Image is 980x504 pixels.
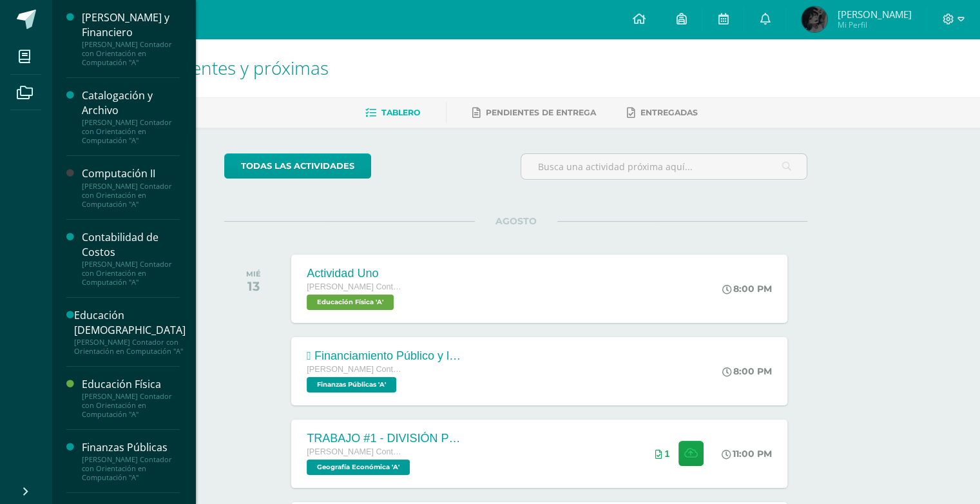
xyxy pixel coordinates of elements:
[67,55,329,80] span: Actividades recientes y próximas
[640,108,698,117] span: Entregadas
[82,40,180,67] div: [PERSON_NAME] Contador con Orientación en Computación "A"
[82,440,180,455] div: Finanzas Públicas
[837,8,911,21] span: [PERSON_NAME]
[307,365,403,374] span: [PERSON_NAME] Contador con Orientación en Computación
[74,308,186,356] a: Educación [DEMOGRAPHIC_DATA][PERSON_NAME] Contador con Orientación en Computación "A"
[307,460,410,475] span: Geografía Económica 'A'
[74,338,186,356] div: [PERSON_NAME] Contador con Orientación en Computación "A"
[307,349,461,363] div:  Financiamiento Público y la Política Económica.  Tesorería Nacional.
[82,118,180,145] div: [PERSON_NAME] Contador con Orientación en Computación "A"
[82,88,180,145] a: Catalogación y Archivo[PERSON_NAME] Contador con Orientación en Computación "A"
[486,108,596,117] span: Pendientes de entrega
[307,447,403,456] span: [PERSON_NAME] Contador con Orientación en Computación
[82,440,180,482] a: Finanzas Públicas[PERSON_NAME] Contador con Orientación en Computación "A"
[472,102,596,123] a: Pendientes de entrega
[664,449,669,459] span: 1
[802,6,827,32] img: b02d11c1ebd4f991373ec5e5e5f19be1.png
[307,432,461,445] div: TRABAJO #1 - DIVISIÓN POLÍTICA DEL MUNDO
[722,365,772,377] div: 8:00 PM
[722,283,772,295] div: 8:00 PM
[722,448,772,460] div: 11:00 PM
[82,455,180,482] div: [PERSON_NAME] Contador con Orientación en Computación "A"
[82,230,180,287] a: Contabilidad de Costos[PERSON_NAME] Contador con Orientación en Computación "A"
[307,295,394,310] span: Educación Física 'A'
[837,19,911,30] span: Mi Perfil
[82,10,180,67] a: [PERSON_NAME] y Financiero[PERSON_NAME] Contador con Orientación en Computación "A"
[246,278,261,294] div: 13
[82,230,180,260] div: Contabilidad de Costos
[74,308,186,338] div: Educación [DEMOGRAPHIC_DATA]
[381,108,420,117] span: Tablero
[82,182,180,209] div: [PERSON_NAME] Contador con Orientación en Computación "A"
[307,377,396,393] span: Finanzas Públicas 'A'
[521,154,807,179] input: Busca una actividad próxima aquí...
[307,282,403,291] span: [PERSON_NAME] Contador con Orientación en Computación
[82,166,180,208] a: Computación II[PERSON_NAME] Contador con Orientación en Computación "A"
[224,153,371,179] a: todas las Actividades
[82,392,180,419] div: [PERSON_NAME] Contador con Orientación en Computación "A"
[627,102,698,123] a: Entregadas
[82,166,180,181] div: Computación II
[82,88,180,118] div: Catalogación y Archivo
[365,102,420,123] a: Tablero
[475,215,557,227] span: AGOSTO
[82,377,180,392] div: Educación Física
[307,267,403,280] div: Actividad Uno
[82,10,180,40] div: [PERSON_NAME] y Financiero
[655,449,669,459] div: Archivos entregados
[82,377,180,419] a: Educación Física[PERSON_NAME] Contador con Orientación en Computación "A"
[82,260,180,287] div: [PERSON_NAME] Contador con Orientación en Computación "A"
[246,269,261,278] div: MIÉ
